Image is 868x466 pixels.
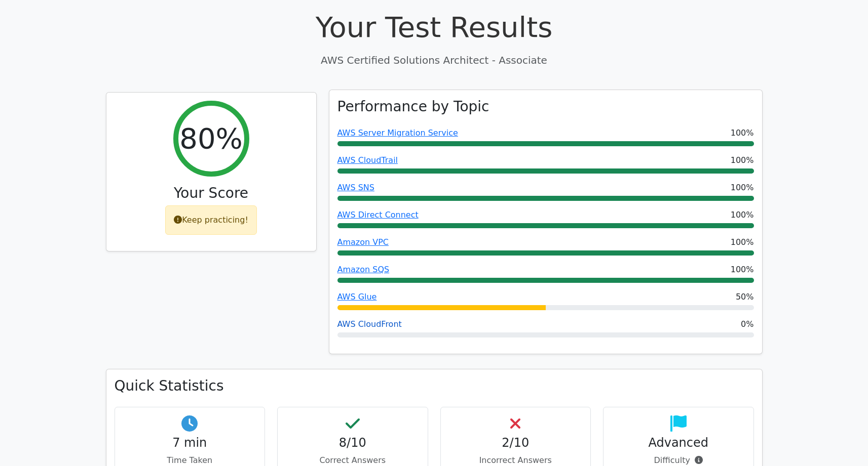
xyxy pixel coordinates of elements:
[123,436,257,450] h4: 7 min
[286,436,420,450] h4: 8/10
[731,182,754,194] span: 100%
[741,318,753,330] span: 0%
[612,436,745,450] h4: Advanced
[736,291,754,303] span: 50%
[337,183,374,192] a: AWS SNS
[115,185,308,202] h3: Your Score
[115,377,754,395] h3: Quick Statistics
[731,209,754,221] span: 100%
[179,121,242,155] h2: 80%
[731,154,754,166] span: 100%
[337,98,489,115] h3: Performance by Topic
[106,53,763,68] p: AWS Certified Solutions Architect - Associate
[337,237,389,247] a: Amazon VPC
[106,10,763,44] h1: Your Test Results
[731,127,754,139] span: 100%
[337,128,458,138] a: AWS Server Migration Service
[449,436,583,450] h4: 2/10
[337,319,402,329] a: AWS CloudFront
[165,205,257,235] div: Keep practicing!
[337,292,377,302] a: AWS Glue
[731,236,754,248] span: 100%
[337,265,390,274] a: Amazon SQS
[337,155,398,165] a: AWS CloudTrail
[337,210,419,220] a: AWS Direct Connect
[731,264,754,276] span: 100%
